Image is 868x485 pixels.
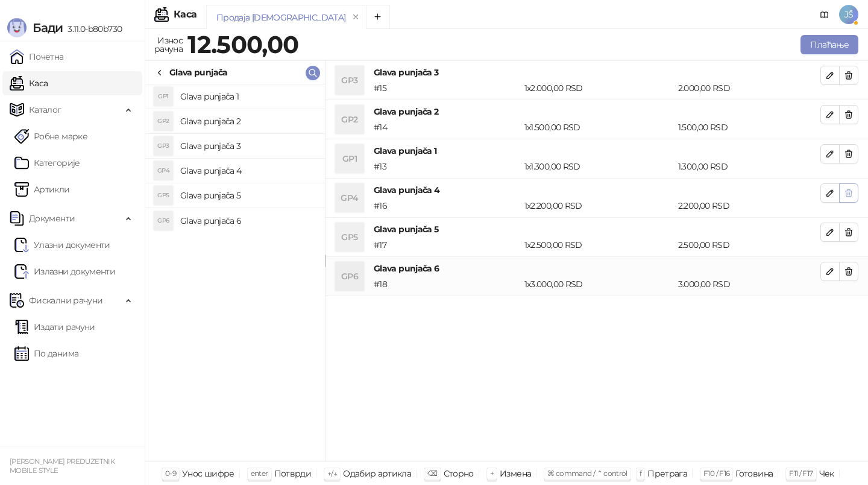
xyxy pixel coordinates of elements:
[335,183,364,212] div: GP4
[63,24,122,34] span: 3.11.0-b80b730
[180,112,315,131] h4: Glava punjača 2
[154,87,173,106] div: GP1
[152,33,185,57] div: Износ рачуна
[522,238,676,252] div: 1 x 2.500,00 RSD
[522,160,676,173] div: 1 x 1.300,00 RSD
[187,30,298,59] strong: 12.500,00
[427,469,437,478] span: ⌫
[335,144,364,173] div: GP1
[640,469,641,478] span: f
[366,5,390,29] button: Add tab
[371,81,522,95] div: # 15
[327,469,337,478] span: ↑/↓
[274,466,312,481] div: Потврди
[735,466,773,481] div: Готовина
[371,238,522,252] div: # 17
[522,121,676,134] div: 1 x 1.500,00 RSD
[335,223,364,252] div: GP5
[647,466,687,481] div: Претрага
[335,105,364,134] div: GP2
[444,466,474,481] div: Сторно
[216,11,345,24] div: Продаја [DEMOGRAPHIC_DATA]
[335,66,364,95] div: GP3
[14,151,80,175] a: Категорије
[14,315,95,339] a: Издати рачуни
[374,105,820,118] h4: Glava punjača 2
[371,121,522,134] div: # 14
[169,66,228,79] div: Glava punjača
[374,223,820,236] h4: Glava punjača 5
[182,466,234,481] div: Унос шифре
[522,199,676,212] div: 1 x 2.200,00 RSD
[676,81,823,95] div: 2.000,00 RSD
[180,136,315,156] h4: Glava punjača 3
[348,12,363,22] button: remove
[174,10,197,19] div: Каса
[14,177,70,201] a: ArtikliАртикли
[154,112,173,131] div: GP2
[374,262,820,275] h4: Glava punjača 6
[522,81,676,95] div: 1 x 2.000,00 RSD
[180,161,315,180] h4: Glava punjača 4
[374,66,820,79] h4: Glava punjača 3
[29,288,102,312] span: Фискални рачуни
[180,211,315,230] h4: Glava punjača 6
[500,466,531,481] div: Измена
[251,469,268,478] span: enter
[522,277,676,291] div: 1 x 3.000,00 RSD
[676,160,823,173] div: 1.300,00 RSD
[154,161,173,180] div: GP4
[10,45,64,69] a: Почетна
[371,199,522,212] div: # 16
[154,136,173,156] div: GP3
[10,71,48,95] a: Каса
[145,84,325,461] div: grid
[800,35,858,54] button: Плаћање
[703,469,729,478] span: F10 / F16
[819,466,834,481] div: Чек
[154,186,173,205] div: GP5
[154,211,173,230] div: GP6
[676,238,823,252] div: 2.500,00 RSD
[676,199,823,212] div: 2.200,00 RSD
[7,18,27,37] img: Logo
[14,233,110,257] a: Ulazni dokumentiУлазни документи
[14,341,78,366] a: По данима
[547,469,627,478] span: ⌘ command / ⌃ control
[676,121,823,134] div: 1.500,00 RSD
[789,469,813,478] span: F11 / F17
[14,259,115,284] a: Излазни документи
[29,98,61,122] span: Каталог
[371,160,522,173] div: # 13
[676,277,823,291] div: 3.000,00 RSD
[815,5,834,24] a: Документација
[490,469,494,478] span: +
[33,21,63,35] span: Бади
[374,183,820,197] h4: Glava punjača 4
[14,124,87,148] a: Робне марке
[29,206,75,230] span: Документи
[343,466,411,481] div: Одабир артикла
[165,469,176,478] span: 0-9
[374,144,820,157] h4: Glava punjača 1
[180,186,315,205] h4: Glava punjača 5
[10,457,115,475] small: [PERSON_NAME] PREDUZETNIK MOBILE STYLE
[180,87,315,106] h4: Glava punjača 1
[839,5,858,24] span: JŠ
[335,262,364,291] div: GP6
[371,277,522,291] div: # 18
